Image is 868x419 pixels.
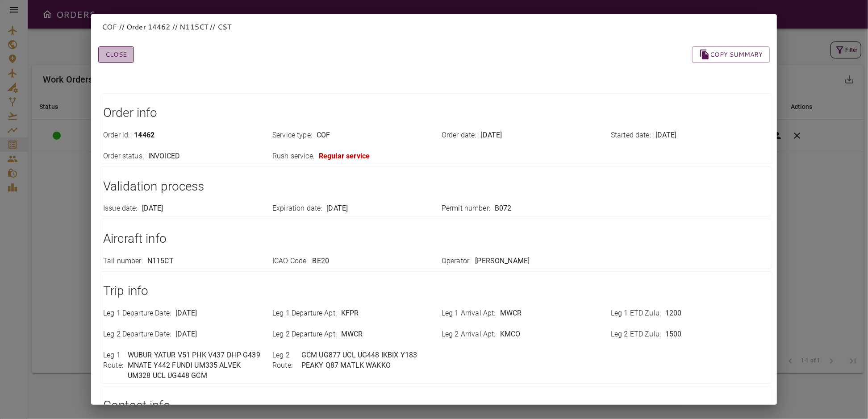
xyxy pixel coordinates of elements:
p: COF // Order 14462 // N115CT // CST [102,21,766,32]
p: Leg 2 Departure Apt : [272,329,337,340]
p: B072 [495,203,512,214]
p: [DATE] [481,130,502,141]
p: MWCR [500,308,522,319]
p: GCM UG877 UCL UG448 IKBIX Y183 PEAKY Q87 MATLK WAKKO [301,350,431,371]
p: 1200 [665,308,682,319]
h1: Aircraft info [103,230,769,248]
p: Leg 1 Departure Date : [103,308,171,319]
p: Leg 2 Departure Date : [103,329,171,340]
p: Leg 1 Route : [103,350,123,381]
p: [DATE] [326,203,348,214]
p: Expiration date : [272,203,322,214]
p: Rush service : [272,151,314,162]
p: Leg 1 Departure Apt : [272,308,337,319]
button: Close [98,46,134,63]
h1: Validation process [103,178,769,195]
p: Permit number : [442,203,490,214]
p: KMCO [500,329,521,340]
p: Leg 1 ETD Zulu : [611,308,661,319]
h1: Trip info [103,282,769,300]
p: Leg 1 Arrival Apt : [442,308,496,319]
p: BE20 [313,256,330,266]
p: Order date : [442,130,476,141]
p: [DATE] [655,130,677,141]
p: Leg 2 Arrival Apt : [442,329,496,340]
p: [DATE] [175,308,197,319]
p: Order id : [103,130,129,141]
p: Leg 2 Route : [272,350,297,371]
p: Issue date : [103,203,138,214]
p: ICAO Code : [272,256,308,266]
h1: Contact info [103,397,769,415]
p: Order status : [103,151,144,162]
p: COF [317,130,330,141]
p: N115CT [147,256,174,266]
p: Leg 2 ETD Zulu : [611,329,661,340]
p: Tail number : [103,256,143,266]
h1: Order info [103,104,769,122]
p: [DATE] [175,329,197,340]
p: 1500 [665,329,682,340]
p: Operator : [442,256,471,266]
p: [PERSON_NAME] [475,256,530,266]
p: Regular service [319,151,370,162]
p: INVOICED [148,151,180,162]
p: Started date : [611,130,651,141]
p: [DATE] [142,203,163,214]
p: 14462 [134,130,154,141]
p: KFPR [341,308,359,319]
p: Service type : [272,130,312,141]
button: Copy summary [692,46,770,63]
p: MWCR [341,329,363,340]
p: WUBUR YATUR V51 PHK V437 DHP G439 MNATE Y442 FUNDI UM335 ALVEK UM328 UCL UG448 GCM [128,350,262,381]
